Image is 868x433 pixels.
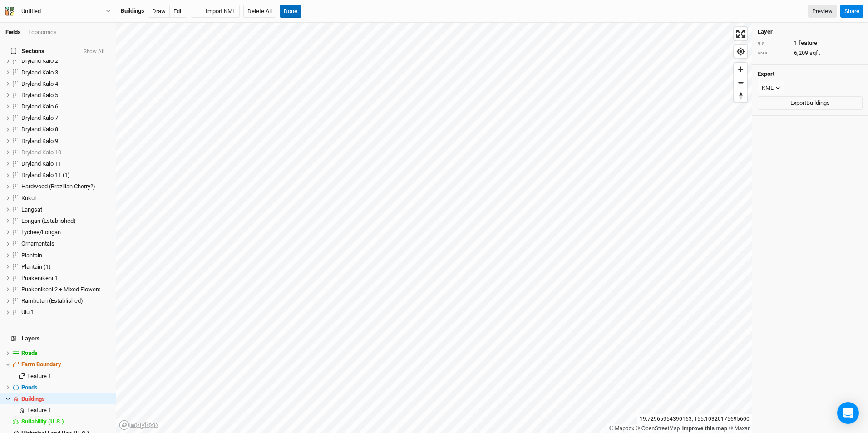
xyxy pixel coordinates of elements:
[21,384,110,391] div: Ponds
[682,425,727,432] a: Improve this map
[21,263,110,271] div: Plantain (1)
[191,5,240,18] button: Import KML
[758,28,863,35] h4: Layer
[119,420,159,430] a: Mapbox logo
[21,263,51,270] span: Plantain (1)
[280,5,301,18] button: Done
[758,96,863,110] button: ExportBuildings
[21,286,101,293] span: Puakenikeni 2 + Mixed Flowers
[21,361,110,368] div: Farm Boundary
[21,252,42,259] span: Plantain
[21,206,110,213] div: Langsat
[21,183,95,190] span: Hardwood (Brazilian Cherry?)
[21,286,110,293] div: Puakenikeni 2 + Mixed Flowers
[21,206,42,213] span: Langsat
[148,5,170,18] button: Draw
[11,48,44,55] span: Sections
[21,7,41,16] div: Untitled
[121,7,144,15] div: Buildings
[21,384,38,391] span: Ponds
[758,81,784,95] button: KML
[758,70,863,78] h4: Export
[21,138,110,145] div: Dryland Kalo 9
[609,425,634,432] a: Mapbox
[21,229,61,236] span: Lychee/Longan
[21,57,58,64] span: Dryland Kalo 2
[636,425,680,432] a: OpenStreetMap
[734,89,747,102] button: Reset bearing to north
[5,6,111,16] button: Untitled
[21,114,110,122] div: Dryland Kalo 7
[758,49,863,57] div: 6,209
[734,45,747,58] button: Find my location
[21,57,110,64] div: Dryland Kalo 2
[21,149,110,156] div: Dryland Kalo 10
[21,275,110,282] div: Puakenikeni 1
[21,172,70,178] span: Dryland Kalo 11 (1)
[21,172,110,179] div: Dryland Kalo 11 (1)
[734,63,747,76] button: Zoom in
[21,229,110,236] div: Lychee/Longan
[5,330,110,348] h4: Layers
[799,39,817,47] span: feature
[21,92,58,98] span: Dryland Kalo 5
[21,240,110,247] div: Ornamentals
[21,349,38,356] span: Roads
[734,89,747,102] span: Reset bearing to north
[21,217,110,225] div: Longan (Established)
[21,195,110,202] div: Kukui
[21,183,110,190] div: Hardwood (Brazilian Cherry?)
[809,49,820,57] span: sqft
[27,407,110,414] div: Feature 1
[116,23,752,433] canvas: Map
[21,103,58,110] span: Dryland Kalo 6
[21,160,61,167] span: Dryland Kalo 11
[5,29,21,35] a: Fields
[21,217,76,224] span: Longan (Established)
[837,402,859,424] div: Open Intercom Messenger
[758,50,789,57] div: area
[734,76,747,89] span: Zoom out
[762,84,774,93] div: KML
[21,149,61,156] span: Dryland Kalo 10
[21,126,110,133] div: Dryland Kalo 8
[21,252,110,259] div: Plantain
[169,5,187,18] button: Edit
[21,160,110,167] div: Dryland Kalo 11
[21,195,36,202] span: Kukui
[27,373,51,379] span: Feature 1
[637,414,752,424] div: 19.72965954390163 , -155.10320175695600
[729,425,750,432] a: Maxar
[21,309,110,316] div: Ulu 1
[21,138,58,144] span: Dryland Kalo 9
[21,92,110,99] div: Dryland Kalo 5
[21,114,58,121] span: Dryland Kalo 7
[83,49,105,55] button: Show All
[21,297,83,304] span: Rambutan (Established)
[21,275,58,281] span: Puakenikeni 1
[21,418,110,425] div: Suitability (U.S.)
[734,76,747,89] button: Zoom out
[758,39,789,46] div: qty
[21,69,58,76] span: Dryland Kalo 3
[27,407,51,413] span: Feature 1
[21,297,110,305] div: Rambutan (Established)
[21,80,58,87] span: Dryland Kalo 4
[21,395,110,403] div: Buildings
[21,80,110,88] div: Dryland Kalo 4
[21,349,110,357] div: Roads
[840,5,863,18] button: Share
[21,418,64,425] span: Suitability (U.S.)
[734,27,747,40] button: Enter fullscreen
[21,395,45,402] span: Buildings
[21,309,34,315] span: Ulu 1
[27,373,110,380] div: Feature 1
[21,126,58,133] span: Dryland Kalo 8
[243,5,276,18] button: Delete All
[21,361,61,368] span: Farm Boundary
[28,28,57,36] div: Economics
[21,69,110,76] div: Dryland Kalo 3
